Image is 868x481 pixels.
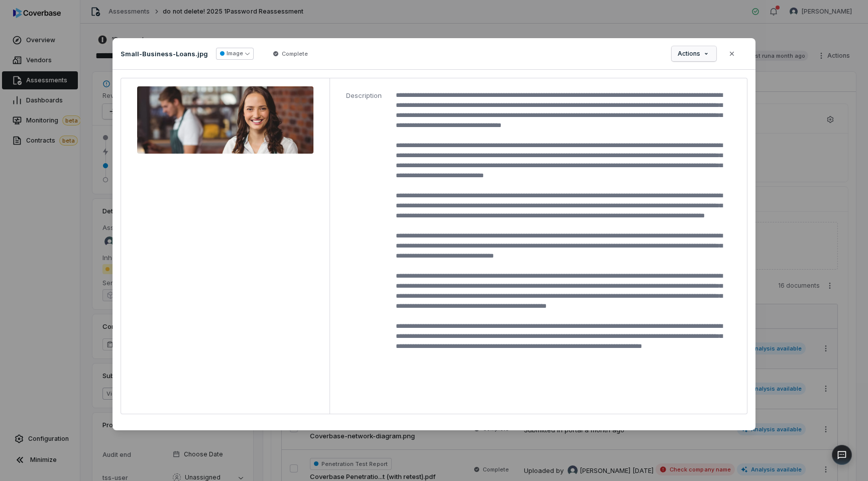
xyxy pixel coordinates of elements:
[216,48,254,60] button: Image
[121,49,208,58] p: Small-Business-Loans.jpg
[672,46,716,61] button: Actions
[346,90,382,100] span: Description
[137,86,313,154] img: Small-Business-Loans.jpg
[678,50,700,58] span: Actions
[282,50,308,58] span: Complete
